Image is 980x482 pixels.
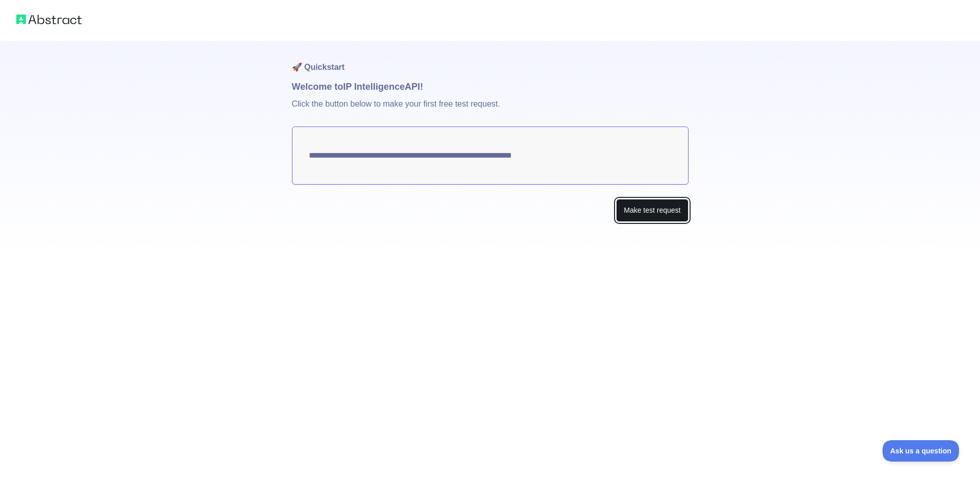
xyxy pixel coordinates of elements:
iframe: Toggle Customer Support [883,440,960,462]
h1: 🚀 Quickstart [292,41,689,80]
p: Click the button below to make your first free test request. [292,94,689,126]
h1: Welcome to IP Intelligence API! [292,80,689,94]
button: Make test request [616,199,688,222]
img: Abstract logo [16,12,82,27]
